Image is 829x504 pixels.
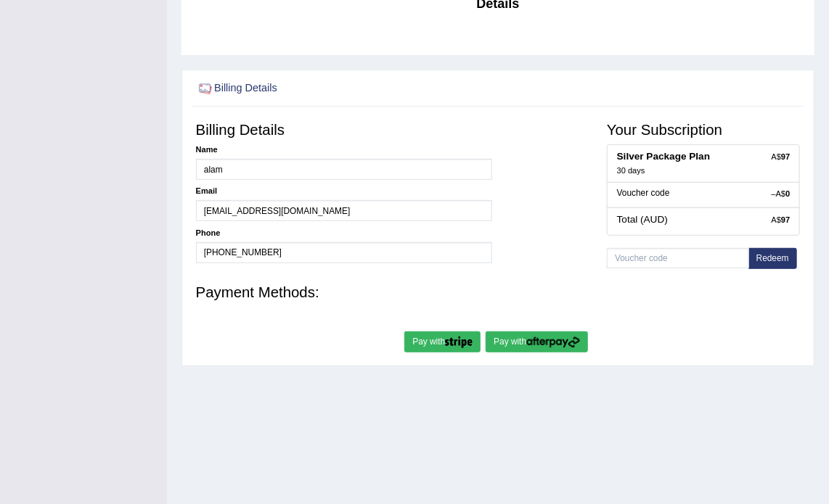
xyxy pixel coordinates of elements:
div: A$ [772,152,791,163]
h4: Total (AUD) [617,215,791,226]
strong: 97 [781,152,790,161]
button: Pay with [486,331,588,352]
h3: Your Subscription [607,122,800,138]
label: Phone [196,228,221,239]
h2: Billing Details [196,80,571,99]
b: Silver Package Plan [617,151,710,162]
h5: Voucher code [617,189,791,198]
button: Redeem [748,248,797,269]
strong: 0 [785,189,790,198]
strong: 97 [781,215,790,224]
input: Voucher code [607,248,748,269]
div: 30 days [617,165,791,175]
label: Name [196,144,218,156]
div: A$ [772,215,791,226]
div: –A$ [772,189,791,200]
button: Pay with [404,331,481,352]
h3: Billing Details [196,122,492,138]
h3: Payment Methods: [196,284,801,300]
label: Email [196,186,217,197]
